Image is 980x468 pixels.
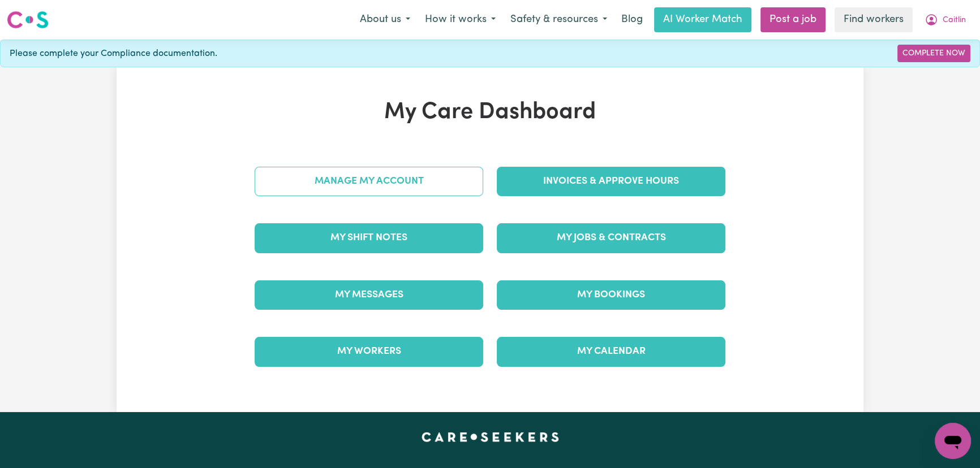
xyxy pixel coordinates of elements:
a: My Calendar [497,337,725,366]
a: Complete Now [897,45,970,62]
button: My Account [917,8,973,32]
a: Careseekers home page [422,432,559,441]
a: Post a job [760,7,826,32]
a: My Jobs & Contracts [497,223,725,253]
a: My Bookings [497,280,725,310]
h1: My Care Dashboard [248,99,732,126]
span: Caitlin [943,14,966,27]
a: Find workers [835,7,913,32]
a: Careseekers logo [7,7,49,33]
a: AI Worker Match [654,7,751,32]
a: Blog [614,7,650,32]
span: Please complete your Compliance documentation. [10,47,217,60]
button: Safety & resources [503,8,614,32]
a: Invoices & Approve Hours [497,167,725,196]
a: Manage My Account [255,167,483,196]
button: About us [353,8,418,32]
a: My Messages [255,280,483,310]
img: Careseekers logo [7,10,49,30]
a: My Shift Notes [255,223,483,253]
iframe: Button to launch messaging window [935,423,971,459]
button: How it works [418,8,503,32]
a: My Workers [255,337,483,366]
